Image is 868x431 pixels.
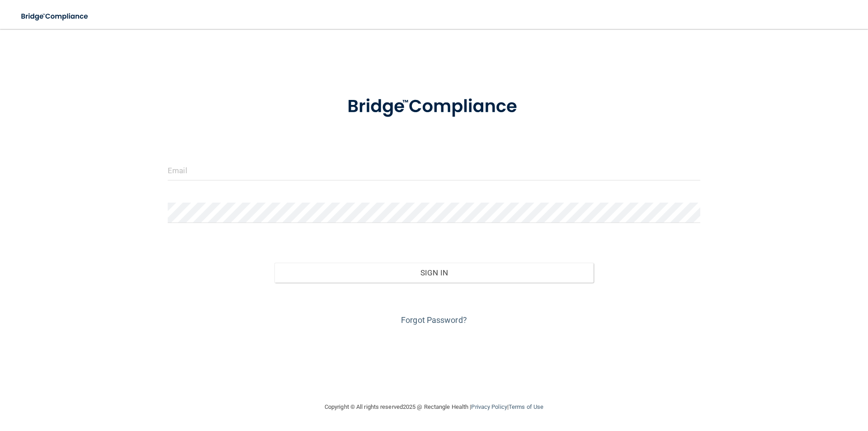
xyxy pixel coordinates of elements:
[329,83,539,130] img: bridge_compliance_login_screen.278c3ca4.svg
[274,263,594,283] button: Sign In
[401,315,467,325] a: Forgot Password?
[509,403,543,410] a: Terms of Use
[269,393,599,422] div: Copyright © All rights reserved 2025 @ Rectangle Health | |
[14,7,97,26] img: bridge_compliance_login_screen.278c3ca4.svg
[168,160,700,180] input: Email
[471,403,507,410] a: Privacy Policy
